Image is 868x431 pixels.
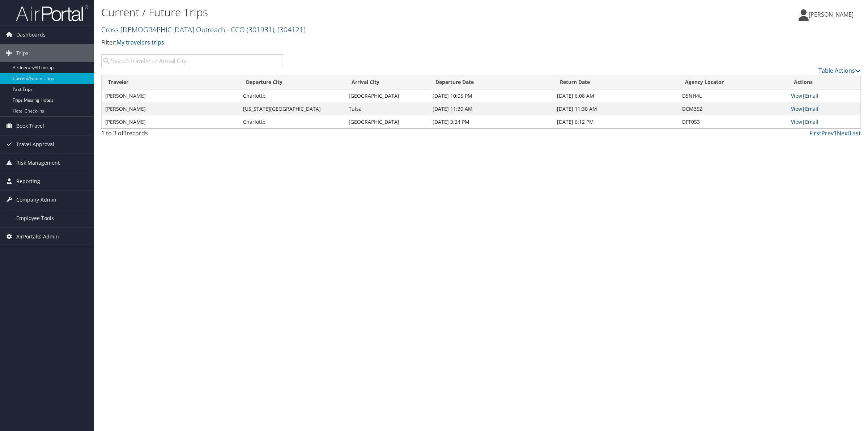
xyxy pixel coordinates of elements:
[116,38,164,46] a: My travelers trips
[16,26,46,44] span: Dashboards
[123,129,127,137] span: 3
[16,154,60,172] span: Risk Management
[787,102,860,115] td: |
[16,135,54,153] span: Travel Approval
[102,115,239,128] td: [PERSON_NAME]
[16,172,40,190] span: Reporting
[239,75,345,89] th: Departure City: activate to sort column ascending
[101,5,608,20] h1: Current / Future Trips
[809,129,821,137] a: First
[16,117,44,135] span: Book Travel
[274,25,306,34] span: , [ 304121 ]
[678,75,787,89] th: Agency Locator: activate to sort column ascending
[239,115,345,128] td: Charlotte
[805,92,818,99] a: Email
[102,75,239,89] th: Traveler: activate to sort column ascending
[805,105,818,112] a: Email
[239,102,345,115] td: [US_STATE][GEOGRAPHIC_DATA]
[101,38,608,47] p: Filter:
[678,102,787,115] td: DCM35Z
[791,105,802,112] a: View
[787,115,860,128] td: |
[102,89,239,102] td: [PERSON_NAME]
[239,89,345,102] td: Charlotte
[429,75,553,89] th: Departure Date: activate to sort column descending
[809,10,854,18] span: [PERSON_NAME]
[553,75,678,89] th: Return Date: activate to sort column ascending
[101,129,283,141] div: 1 to 3 of records
[678,89,787,102] td: D5NH4L
[850,129,861,137] a: Last
[837,129,850,137] a: Next
[101,25,306,34] a: Cross [DEMOGRAPHIC_DATA] Outreach - CCO
[16,5,88,22] img: airportal-logo.png
[247,25,274,34] span: ( 301931 )
[678,115,787,128] td: DFT053
[101,54,283,67] input: Search Traveler or Arrival City
[553,102,678,115] td: [DATE] 11:30 AM
[429,102,553,115] td: [DATE] 11:30 AM
[16,44,29,62] span: Trips
[345,115,429,128] td: [GEOGRAPHIC_DATA]
[791,118,802,125] a: View
[16,228,59,246] span: AirPortal® Admin
[818,67,861,75] a: Table Actions
[429,89,553,102] td: [DATE] 10:05 PM
[345,75,429,89] th: Arrival City: activate to sort column ascending
[102,102,239,115] td: [PERSON_NAME]
[553,89,678,102] td: [DATE] 6:08 AM
[345,102,429,115] td: Tulsa
[553,115,678,128] td: [DATE] 6:12 PM
[787,89,860,102] td: |
[345,89,429,102] td: [GEOGRAPHIC_DATA]
[834,129,837,137] a: 1
[16,209,54,227] span: Employee Tools
[791,92,802,99] a: View
[805,118,818,125] a: Email
[799,4,861,25] a: [PERSON_NAME]
[16,191,56,209] span: Company Admin
[821,129,834,137] a: Prev
[787,75,860,89] th: Actions
[429,115,553,128] td: [DATE] 3:24 PM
